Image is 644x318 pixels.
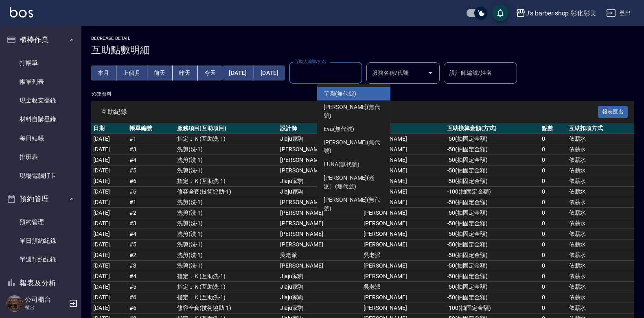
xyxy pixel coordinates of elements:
a: 單週預約紀錄 [3,250,78,269]
td: [DATE] [91,271,127,282]
td: -50 ( 抽固定金額 ) [445,218,540,229]
td: [DATE] [91,261,127,271]
td: 洗剪 ( 洗-1 ) [175,144,278,155]
button: 登出 [603,6,634,21]
p: 53 筆資料 [91,90,634,98]
button: 報表及分析 [3,272,78,294]
td: -50 ( 抽固定金額 ) [445,261,540,271]
td: 0 [540,282,567,292]
td: -100 ( 抽固定金額 ) [445,303,540,314]
td: 0 [540,187,567,197]
th: 帳單編號 [127,123,175,134]
td: 0 [540,134,567,144]
td: 洗剪 ( 洗-1 ) [175,240,278,250]
td: 吳老派 [278,250,361,261]
td: 修容全套 ( 技術協助-1 ) [175,187,278,197]
td: [PERSON_NAME] [278,218,361,229]
td: 洗剪 ( 洗-1 ) [175,208,278,218]
td: # 1 [127,197,175,208]
th: 互助人 [361,123,445,134]
button: save [492,5,508,21]
td: 洗剪 ( 洗-1 ) [175,218,278,229]
button: 報表匯出 [598,106,628,118]
td: 指定ＪＫ ( 互助洗-1 ) [175,271,278,282]
td: 洗剪 ( 洗-1 ) [175,261,278,271]
td: 0 [540,197,567,208]
td: [PERSON_NAME] [278,240,361,250]
td: [PERSON_NAME] [361,166,445,176]
a: 預約管理 [3,213,78,231]
td: [PERSON_NAME] [278,208,361,218]
td: 依薪水 [567,282,634,292]
td: 洗剪 ( 洗-1 ) [175,229,278,240]
td: # 3 [127,218,175,229]
td: [PERSON_NAME] [361,261,445,271]
td: [PERSON_NAME] [361,187,445,197]
td: 洗剪 ( 洗-1 ) [175,197,278,208]
td: # 3 [127,261,175,271]
td: Jiaju家駒 [278,303,361,314]
td: [DATE] [91,292,127,303]
th: 設計師 [278,123,361,134]
td: Jiaju家駒 [278,134,361,144]
td: # 4 [127,229,175,240]
td: 依薪水 [567,134,634,144]
td: # 5 [127,166,175,176]
td: [PERSON_NAME] [361,134,445,144]
a: 每日結帳 [3,129,78,148]
td: 0 [540,144,567,155]
span: LUNA (無代號) [324,160,359,169]
td: [DATE] [91,303,127,314]
td: # 5 [127,282,175,292]
td: 0 [540,292,567,303]
button: [DATE] [222,65,254,81]
td: # 2 [127,208,175,218]
td: 依薪水 [567,303,634,314]
td: # 3 [127,144,175,155]
td: # 5 [127,240,175,250]
td: [DATE] [91,229,127,240]
td: 指定ＪＫ ( 互助洗-1 ) [175,292,278,303]
td: -50 ( 抽固定金額 ) [445,292,540,303]
td: [DATE] [91,208,127,218]
td: [PERSON_NAME] [278,261,361,271]
td: 依薪水 [567,261,634,271]
td: 0 [540,303,567,314]
td: 0 [540,208,567,218]
td: [PERSON_NAME] [361,155,445,166]
button: J’s barber shop 彰化彰美 [513,5,600,22]
td: 依薪水 [567,197,634,208]
button: 預約管理 [3,188,78,209]
td: Jiaju家駒 [278,292,361,303]
a: 打帳單 [3,54,78,72]
button: Open [424,66,437,79]
td: [DATE] [91,166,127,176]
td: 指定ＪＫ ( 互助洗-1 ) [175,282,278,292]
span: [PERSON_NAME](老派） (無代號) [324,174,384,191]
a: 單日預約紀錄 [3,231,78,250]
td: # 6 [127,292,175,303]
td: -50 ( 抽固定金額 ) [445,282,540,292]
td: Jiaju家駒 [278,187,361,197]
td: [DATE] [91,282,127,292]
td: 0 [540,218,567,229]
td: -50 ( 抽固定金額 ) [445,144,540,155]
td: 吳老派 [361,282,445,292]
td: 依薪水 [567,208,634,218]
td: 指定ＪＫ ( 互助洗-1 ) [175,134,278,144]
td: -50 ( 抽固定金額 ) [445,250,540,261]
h5: 公司櫃台 [25,296,66,304]
button: [DATE] [254,65,285,81]
td: 洗剪 ( 洗-1 ) [175,155,278,166]
th: 日期 [91,123,127,134]
button: 今天 [198,65,223,81]
td: -50 ( 抽固定金額 ) [445,134,540,144]
th: 服務項目(互助項目) [175,123,278,134]
td: # 6 [127,303,175,314]
td: [PERSON_NAME] [361,271,445,282]
td: [DATE] [91,134,127,144]
button: 上個月 [116,65,147,81]
td: # 4 [127,271,175,282]
td: 依薪水 [567,187,634,197]
button: 本月 [91,65,116,81]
